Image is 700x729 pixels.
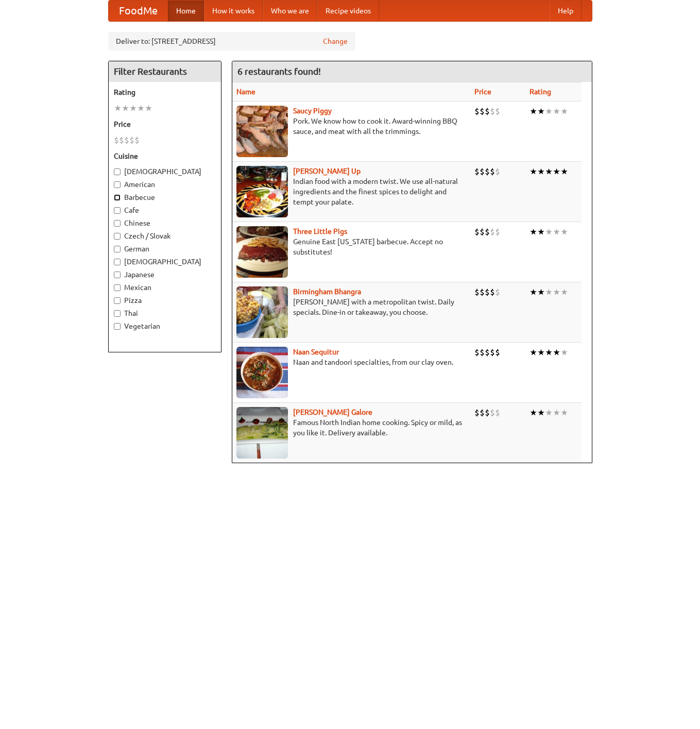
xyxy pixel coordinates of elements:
label: German [114,244,216,254]
input: Thai [114,310,121,317]
li: ★ [553,226,560,238]
p: Pork. We know how to cook it. Award-winning BBQ sauce, and meat with all the trimmings. [236,116,467,137]
input: Japanese [114,272,121,278]
li: $ [480,226,485,238]
h5: Price [114,119,216,129]
img: bhangra.jpg [236,286,288,338]
li: ★ [114,103,122,114]
li: ★ [545,226,553,238]
li: ★ [560,286,568,298]
img: curryup.jpg [236,166,288,217]
b: Saucy Piggy [293,107,332,115]
label: [DEMOGRAPHIC_DATA] [114,257,216,267]
li: $ [474,226,480,238]
li: ★ [537,407,545,418]
li: ★ [530,226,537,238]
p: [PERSON_NAME] with a metropolitan twist. Daily specials. Dine-in or takeaway, you choose. [236,297,467,317]
li: ★ [560,166,568,177]
li: $ [485,106,490,117]
a: [PERSON_NAME] Up [293,167,361,175]
li: ★ [530,407,537,418]
li: $ [474,347,480,358]
a: Help [550,1,582,21]
li: $ [485,166,490,177]
li: $ [480,347,485,358]
img: saucy.jpg [236,106,288,157]
a: Birmingham Bhangra [293,287,361,296]
p: Indian food with a modern twist. We use all-natural ingredients and the finest spices to delight ... [236,176,467,207]
li: $ [495,106,500,117]
li: ★ [145,103,152,114]
li: ★ [560,407,568,418]
li: $ [490,286,495,298]
li: $ [495,166,500,177]
li: $ [490,407,495,418]
label: Pizza [114,295,216,306]
img: littlepigs.jpg [236,226,288,278]
li: ★ [137,103,145,114]
label: Chinese [114,218,216,228]
li: $ [480,166,485,177]
a: FoodMe [109,1,168,21]
li: $ [485,407,490,418]
li: $ [119,134,124,146]
li: ★ [122,103,129,114]
input: Cafe [114,207,121,214]
li: $ [490,226,495,238]
li: ★ [537,347,545,358]
li: ★ [560,226,568,238]
h4: Filter Restaurants [109,61,221,82]
li: ★ [553,407,560,418]
input: Czech / Slovak [114,233,121,240]
li: ★ [129,103,137,114]
li: $ [474,106,480,117]
li: ★ [545,407,553,418]
h5: Cuisine [114,151,216,161]
li: $ [114,134,119,146]
li: $ [474,166,480,177]
li: $ [480,286,485,298]
li: $ [480,106,485,117]
li: ★ [545,286,553,298]
label: [DEMOGRAPHIC_DATA] [114,166,216,177]
input: Chinese [114,220,121,227]
li: $ [495,407,500,418]
img: currygalore.jpg [236,407,288,459]
b: Three Little Pigs [293,227,347,235]
li: ★ [537,226,545,238]
li: ★ [545,106,553,117]
li: ★ [545,166,553,177]
label: Barbecue [114,192,216,202]
label: Japanese [114,269,216,280]
li: $ [129,134,134,146]
a: Change [323,36,348,46]
label: Czech / Slovak [114,231,216,241]
li: ★ [553,286,560,298]
li: $ [490,106,495,117]
li: ★ [553,347,560,358]
li: ★ [560,347,568,358]
input: [DEMOGRAPHIC_DATA] [114,168,121,175]
li: ★ [537,106,545,117]
p: Famous North Indian home cooking. Spicy or mild, as you like it. Delivery available. [236,417,467,438]
a: Who we are [263,1,317,21]
a: Naan Sequitur [293,348,339,356]
a: Recipe videos [317,1,379,21]
input: American [114,181,121,188]
li: $ [490,166,495,177]
li: ★ [553,166,560,177]
label: American [114,179,216,190]
a: How it works [204,1,263,21]
a: [PERSON_NAME] Galore [293,408,372,416]
input: Vegetarian [114,323,121,330]
li: $ [495,347,500,358]
label: Thai [114,308,216,318]
input: Mexican [114,284,121,291]
label: Mexican [114,282,216,293]
p: Naan and tandoori specialties, from our clay oven. [236,357,467,367]
li: ★ [530,347,537,358]
input: German [114,246,121,252]
input: Pizza [114,297,121,304]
